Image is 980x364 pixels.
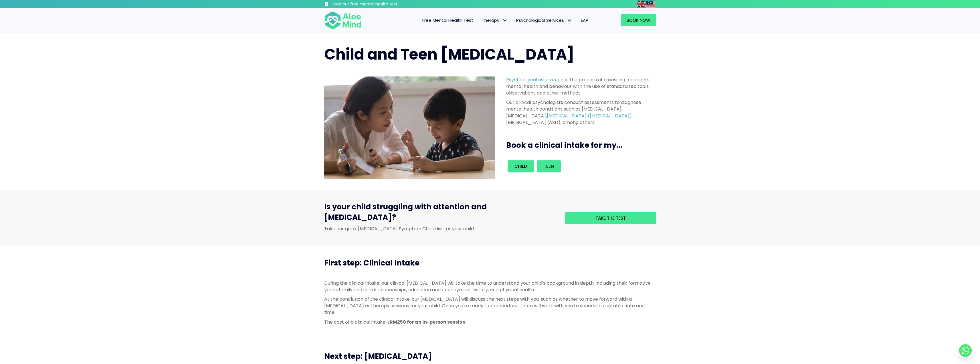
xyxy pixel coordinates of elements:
[627,17,650,23] span: Book Now
[506,76,565,83] a: Psychological assessment
[595,215,626,221] span: Take the test
[501,16,509,25] span: Therapy: submenu
[516,17,572,23] span: Psychological Services
[514,163,527,169] span: Child
[324,76,495,179] img: child assessment
[324,225,557,232] p: Take our quick [MEDICAL_DATA] Symptom Checklist for your child
[324,280,656,293] p: During the clinical intake, our clinical [MEDICAL_DATA] will take the time to understand your chi...
[418,14,478,26] a: Free Mental Health Test
[537,160,561,172] a: Teen
[324,351,432,361] span: Next step: [MEDICAL_DATA]
[544,163,554,169] span: Teen
[959,344,972,357] a: Whatsapp
[506,140,658,150] h3: Book a clinical intake for my...
[565,16,574,25] span: Psychological Services: submenu
[637,1,646,7] a: English
[506,76,653,97] p: is the process of assessing a person's mental health and behaviour with the use of standardised t...
[581,17,588,23] span: EAP
[324,202,557,225] h3: Is your child struggling with attention and [MEDICAL_DATA]?
[637,1,646,7] img: en
[324,319,656,325] p: The cost of a clinical intake is .
[565,212,656,224] a: Take the test
[369,14,593,26] nav: Menu
[324,1,428,8] a: Take our free mental health test
[621,14,656,26] a: Book Now
[547,113,632,119] a: [MEDICAL_DATA] ([MEDICAL_DATA])
[646,1,656,7] img: ms
[646,1,656,7] a: Malay
[508,160,534,172] a: Child
[577,14,593,26] a: EAP
[324,44,574,65] span: Child and Teen [MEDICAL_DATA]
[324,296,656,316] p: At the conclusion of the clinical intake, our [MEDICAL_DATA] will discuss the next steps with you...
[512,14,577,26] a: Psychological ServicesPsychological Services: submenu
[478,14,512,26] a: TherapyTherapy: submenu
[324,11,361,30] img: Aloe mind Logo
[324,258,419,268] span: First step: Clinical Intake
[332,1,428,7] h3: Take our free mental health test
[506,159,653,174] div: Book an intake for my...
[422,17,473,23] span: Free Mental Health Test
[482,17,508,23] span: Therapy
[506,99,653,126] p: Our clinical psychologists conduct assessments to diagnose mental health conditions such as [MEDI...
[390,319,466,325] strong: RM250 for an in-person session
